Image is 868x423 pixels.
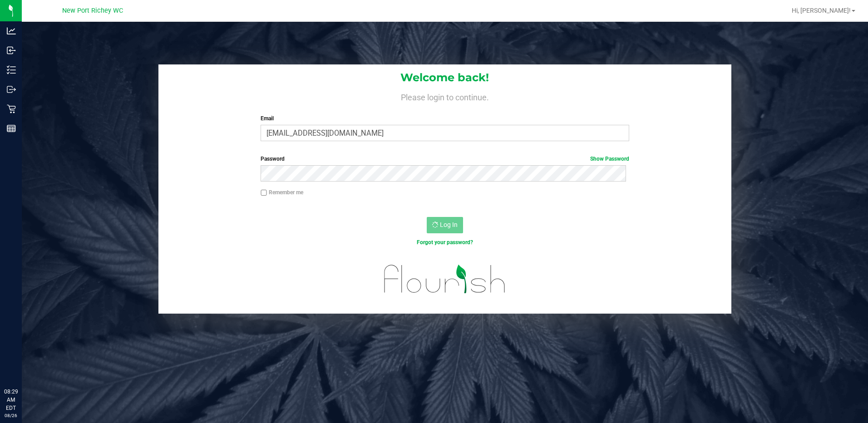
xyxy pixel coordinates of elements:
[7,65,16,74] inline-svg: Inventory
[158,91,732,102] h4: Please login to continue.
[7,124,16,133] inline-svg: Reports
[7,46,16,55] inline-svg: Inbound
[158,72,732,84] h1: Welcome back!
[373,256,517,302] img: flourish_logo.svg
[261,190,267,196] input: Remember me
[261,114,629,123] label: Email
[792,7,851,14] span: Hi, [PERSON_NAME]!
[4,388,18,412] p: 08:29 AM EDT
[590,156,629,162] a: Show Password
[62,7,123,15] span: New Port Richey WC
[427,217,463,233] button: Log In
[4,412,18,419] p: 08/26
[7,104,16,113] inline-svg: Retail
[7,26,16,35] inline-svg: Analytics
[261,188,303,197] label: Remember me
[7,85,16,94] inline-svg: Outbound
[261,156,285,162] span: Password
[417,239,473,246] a: Forgot your password?
[440,221,458,228] span: Log In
